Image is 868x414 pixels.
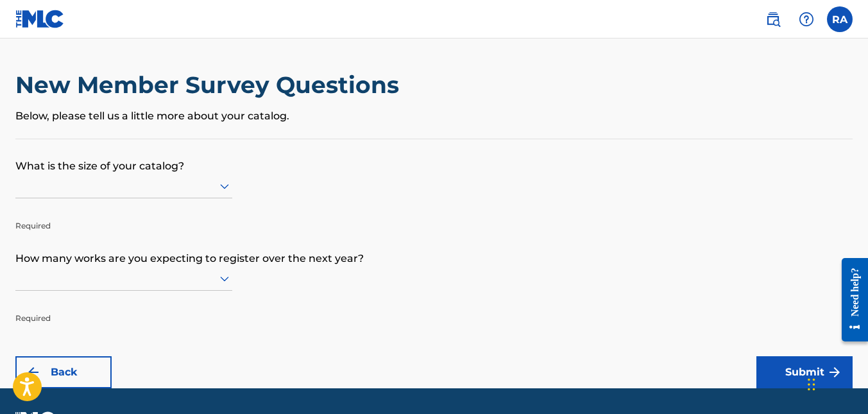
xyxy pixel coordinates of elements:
[15,232,853,266] p: How many works are you expecting to register over the next year?
[15,201,232,232] p: Required
[808,365,815,404] div: Drag
[26,365,41,380] img: 7ee5dd4eb1f8a8e3ef2f.svg
[827,6,853,32] div: User Menu
[765,12,781,27] img: search
[15,139,853,174] p: What is the size of your catalog?
[15,71,405,99] h2: New Member Survey Questions
[804,352,868,414] iframe: Chat Widget
[832,248,868,352] iframe: Resource Center
[794,6,819,32] div: Help
[15,108,853,124] p: Below, please tell us a little more about your catalog.
[799,12,814,27] img: help
[756,356,853,388] button: Submit
[15,356,112,388] button: Back
[15,10,65,28] img: MLC Logo
[760,6,786,32] a: Public Search
[15,293,232,324] p: Required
